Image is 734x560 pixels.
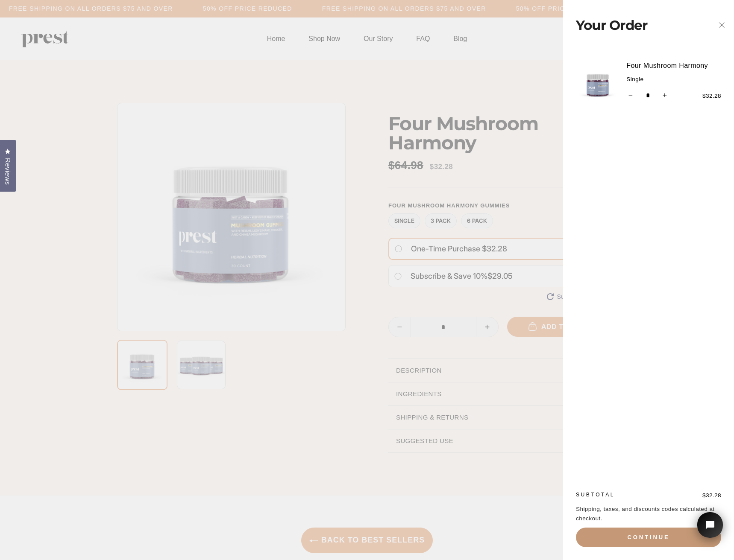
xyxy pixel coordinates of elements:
[649,491,721,500] p: $32.28
[576,61,620,105] img: Four Mushroom Harmony
[576,491,649,499] p: Subtotal
[660,89,669,102] button: Increase item quantity by one
[626,89,669,102] input: quantity
[686,500,734,560] iframe: Tidio Chat
[576,505,721,523] p: Shipping, taxes, and discounts codes calculated at checkout.
[626,89,635,102] button: Reduce item quantity by one
[2,158,13,185] span: Reviews
[626,60,721,71] a: Four Mushroom Harmony
[626,71,721,84] span: Single
[576,5,696,46] div: Your Order
[702,93,721,99] span: $32.28
[576,528,721,547] button: Continue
